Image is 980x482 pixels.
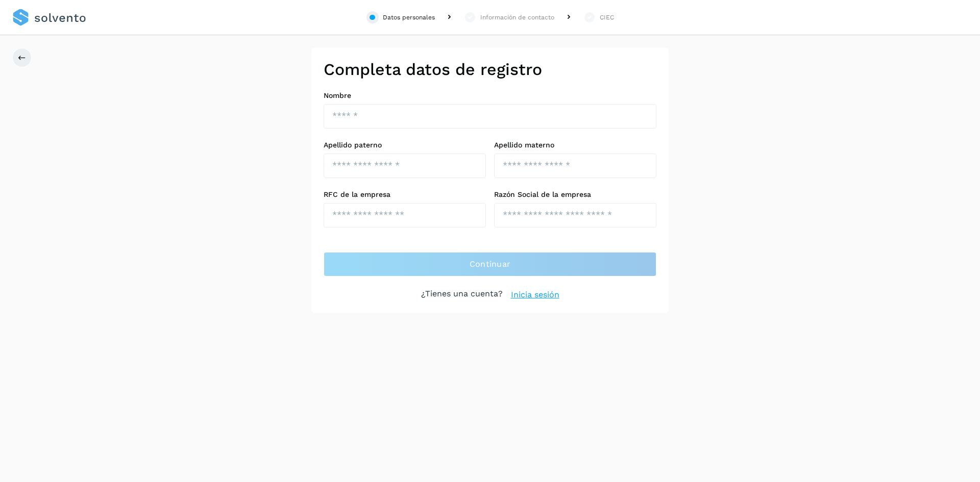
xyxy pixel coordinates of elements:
[480,13,554,22] div: Información de contacto
[324,91,656,100] label: Nombre
[324,141,486,149] label: Apellido paterno
[494,141,656,149] label: Apellido materno
[324,190,486,199] label: RFC de la empresa
[421,289,503,301] p: ¿Tienes una cuenta?
[470,259,511,270] span: Continuar
[383,13,435,22] div: Datos personales
[324,60,656,79] h2: Completa datos de registro
[324,252,656,276] button: Continuar
[511,289,559,301] a: Inicia sesión
[600,13,614,22] div: CIEC
[494,190,656,199] label: Razón Social de la empresa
